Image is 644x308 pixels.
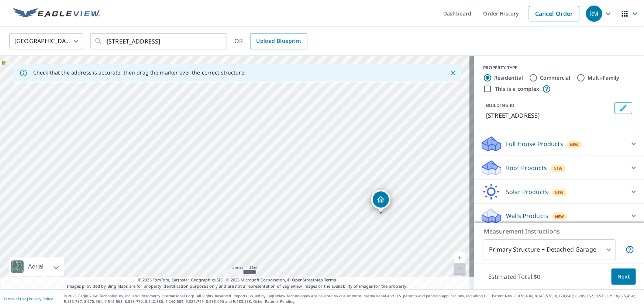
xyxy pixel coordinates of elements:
div: [GEOGRAPHIC_DATA] [9,31,83,52]
span: Your report will include the primary structure and a detached garage if one exists. [626,245,634,254]
div: PROPERTY TYPE [483,65,635,71]
p: Check that the address is accurate, then drag the marker over the correct structure. [33,69,246,76]
label: This is a complex [495,85,539,93]
p: © 2025 Eagle View Technologies, Inc. and Pictometry International Corp. All Rights Reserved. Repo... [64,293,640,304]
a: Current Level 12, Zoom In [454,252,465,263]
p: BUILDING ID [486,102,514,108]
a: OpenStreetMap [292,277,323,283]
a: Upload Blueprint [250,33,307,49]
p: Full House Products [506,139,563,148]
div: RM [586,6,602,22]
span: New [570,142,579,148]
div: Aerial [9,257,64,276]
a: Privacy Policy [29,296,53,301]
button: Close [448,68,458,78]
p: Estimated Total: $0 [482,269,547,285]
p: | [4,297,53,301]
a: Terms [324,277,336,283]
input: Search by address or latitude-longitude [107,31,212,52]
span: © 2025 TomTom, Earthstar Geographics SIO, © 2025 Microsoft Corporation, © [138,277,336,283]
span: Next [617,272,630,281]
div: Solar ProductsNew [480,183,638,201]
label: Residential [494,74,523,82]
p: Roof Products [506,163,547,172]
a: Cancel Order [529,6,579,21]
span: Upload Blueprint [256,37,301,46]
div: Roof ProductsNew [480,159,638,177]
a: Terms of Use [4,296,27,301]
span: New [555,190,564,195]
a: Current Level 12, Zoom Out Disabled [454,263,465,274]
p: Measurement Instructions [484,227,634,236]
div: Aerial [26,257,46,276]
span: New [554,166,563,172]
div: OR [234,33,307,49]
label: Multi-Family [588,74,620,82]
button: Next [612,269,636,285]
span: New [555,214,564,219]
div: Dropped pin, building 1, Residential property, 9 Deeryard Rd Winhall, VT 05340 [371,190,390,213]
p: [STREET_ADDRESS] [486,111,612,120]
div: Walls ProductsNew [480,207,638,225]
div: Full House ProductsNew [480,135,638,153]
p: Solar Products [506,187,548,196]
p: Walls Products [506,211,548,220]
div: Primary Structure + Detached Garage [484,239,616,260]
label: Commercial [540,74,571,82]
button: Edit building 1 [614,102,632,114]
img: EV Logo [13,8,100,19]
